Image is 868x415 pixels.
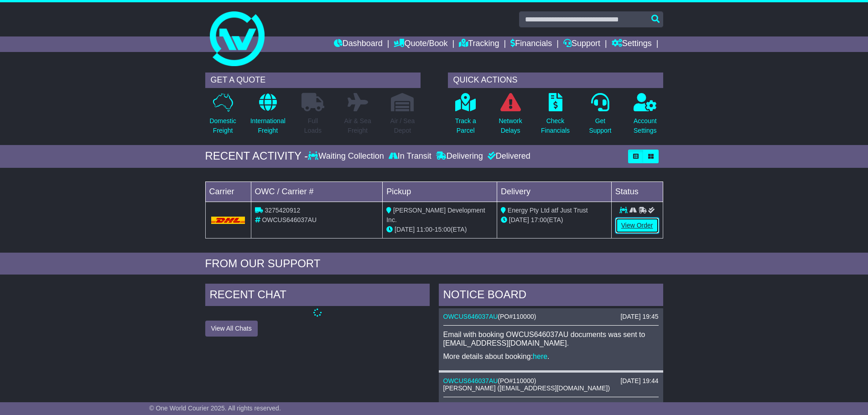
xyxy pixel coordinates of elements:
[443,313,498,320] a: OWCUS646037AU
[541,116,570,135] p: Check Financials
[508,207,588,214] span: Energy Pty Ltd atf Just Trust
[394,36,447,52] a: Quote/Book
[612,36,652,52] a: Settings
[443,330,659,348] p: Email with booking OWCUS646037AU documents was sent to [EMAIL_ADDRESS][DOMAIN_NAME].
[588,93,612,140] a: GetSupport
[383,182,497,202] td: Pickup
[633,93,657,140] a: AccountSettings
[386,225,493,234] div: - (ETA)
[205,73,421,88] div: GET A QUOTE
[443,313,659,321] div: ( )
[541,93,570,140] a: CheckFinancials
[386,207,485,223] span: [PERSON_NAME] Development Inc.
[250,116,286,135] p: International Freight
[435,226,451,233] span: 15:00
[205,182,251,202] td: Carrier
[395,226,415,233] span: [DATE]
[563,36,600,52] a: Support
[448,73,663,88] div: QUICK ACTIONS
[455,93,477,140] a: Track aParcel
[209,116,236,135] p: Domestic Freight
[301,116,324,135] p: Full Loads
[589,116,611,135] p: Get Support
[500,313,534,320] span: PO#110000
[455,116,476,135] p: Track a Parcel
[344,116,371,135] p: Air & Sea Freight
[250,93,286,140] a: InternationalFreight
[634,116,657,135] p: Account Settings
[205,284,430,308] div: RECENT CHAT
[620,313,658,321] div: [DATE] 19:45
[611,182,663,202] td: Status
[510,36,552,52] a: Financials
[501,215,608,225] div: (ETA)
[497,182,611,202] td: Delivery
[459,36,499,52] a: Tracking
[443,384,610,392] span: [PERSON_NAME] ([EMAIL_ADDRESS][DOMAIN_NAME])
[205,257,663,270] div: FROM OUR SUPPORT
[211,217,245,224] img: DHL.png
[443,352,659,361] p: More details about booking: .
[251,182,383,202] td: OWC / Carrier #
[209,93,236,140] a: DomesticFreight
[265,207,300,214] span: 3275420912
[434,151,485,161] div: Delivering
[205,150,308,163] div: RECENT ACTIVITY -
[443,377,498,384] a: OWCUS646037AU
[262,216,317,223] span: OWCUS646037AU
[443,377,659,385] div: ( )
[531,216,547,223] span: 17:00
[149,405,281,412] span: © One World Courier 2025. All rights reserved.
[386,151,434,161] div: In Transit
[498,93,522,140] a: NetworkDelays
[615,218,659,233] a: View Order
[533,353,547,360] a: here
[416,226,432,233] span: 11:00
[485,151,530,161] div: Delivered
[499,116,522,135] p: Network Delays
[334,36,383,52] a: Dashboard
[205,321,258,337] button: View All Chats
[308,151,386,161] div: Waiting Collection
[620,377,658,385] div: [DATE] 19:44
[500,377,534,384] span: PO#110000
[509,216,529,223] span: [DATE]
[439,284,663,308] div: NOTICE BOARD
[390,116,415,135] p: Air / Sea Depot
